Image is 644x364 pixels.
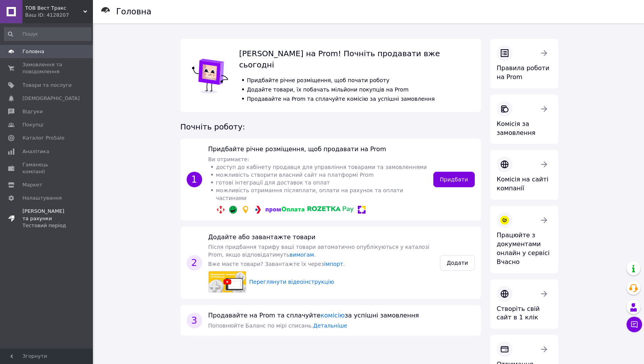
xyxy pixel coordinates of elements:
span: 1 [187,172,202,187]
span: Налаштування [22,195,62,202]
span: Після придбання тарифу ваші товари автоматично опублікуються у каталозі Prom, якщо відповідатимуть . [208,244,429,258]
span: 3 [187,313,202,328]
span: Додайте або завантажте товари [208,233,316,241]
a: Додати [440,255,474,271]
span: Поповнюйте Баланс по мірі списань. [208,323,347,329]
span: Ви отримаєте: [208,156,249,162]
span: Створіть свій сайт в 1 клік [497,305,540,321]
a: Комісія на сайті компанії [490,150,558,200]
span: Додайте товари, їх побачать мільйони покупців на Prom [247,86,409,93]
span: Аналітика [22,148,49,155]
span: Каталог ProSale [22,135,64,141]
span: 2 [187,255,202,271]
span: Придбайте річне розміщення, щоб почати роботу [247,77,390,83]
span: ТОВ Вест Тракс [25,5,83,12]
span: Переглянути відеоінструкцію [249,279,334,285]
span: Товари та послуги [22,82,72,89]
span: [DEMOGRAPHIC_DATA] [22,95,80,102]
a: Правила роботи на Prom [490,39,558,88]
span: Маркет [22,181,42,188]
a: Детальніше [313,323,347,329]
span: Комісія за замовлення [497,120,536,136]
span: Продавайте на Prom та сплачуйте за успішні замовлення [208,312,419,319]
a: video previewПереглянути відеоінструкцію [208,269,434,294]
span: Продавайте на Prom та сплачуйте комісію за успішні замовлення [247,96,435,102]
span: Головна [22,48,44,55]
span: Гаманець компанії [22,161,72,175]
a: вимогам [290,252,314,258]
span: Почніть роботу: [180,122,245,131]
span: Замовлення та повідомлення [22,61,72,75]
img: video preview [208,271,246,293]
a: Придбати [433,172,475,187]
span: можливість отримання післяплати, оплати на рахунок та оплати частинами [216,187,404,201]
span: Комісія на сайті компанії [497,176,549,192]
h1: Головна [116,7,151,16]
span: [PERSON_NAME] та рахунки [22,208,72,229]
span: Вже маєте товари? Завантажте їх через . [208,261,345,267]
div: Ваш ID: 4128207 [25,12,93,19]
span: Відгуки [22,108,43,115]
div: Тестовий період [22,222,72,229]
button: Чат з покупцем [627,317,642,332]
input: Пошук [4,27,91,41]
span: Придбайте річне розміщення, щоб продавати на Prom [208,145,386,153]
span: доступ до кабінету продавця для управління товарами та замовленнями [216,164,427,170]
span: Покупці [22,121,43,128]
a: Комісія за замовлення [490,95,558,144]
span: Правила роботи на Prom [497,64,550,81]
span: Працюйте з документами онлайн у сервісі Вчасно [497,231,550,266]
a: імпорт [324,261,343,267]
a: Створіть свій сайт в 1 клік [490,279,558,329]
a: комісію [321,312,345,319]
span: готові інтеграції для доставок та оплат [216,179,330,186]
span: [PERSON_NAME] на Prom! Почніть продавати вже сьогодні [239,49,440,69]
a: Працюйте з документами онлайн у сервісі Вчасно [490,206,558,273]
span: можливість створити власний сайт на платформі Prom [216,172,374,178]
